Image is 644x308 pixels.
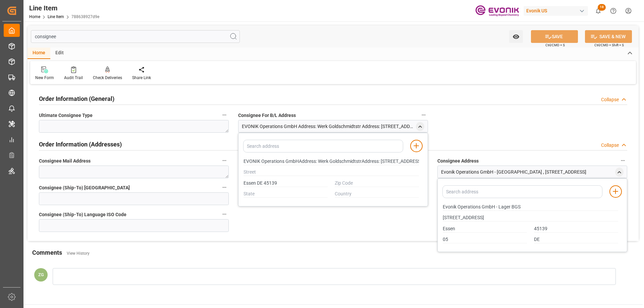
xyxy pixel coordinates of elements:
[524,6,588,16] div: Evonik US
[29,14,40,19] a: Home
[39,158,91,165] span: Consignee Mail Address
[419,111,428,119] button: Consignee For B/L Address
[32,248,62,257] h2: Comments
[531,30,578,43] button: SAVE
[39,184,130,191] span: Consignee (Ship-To) [GEOGRAPHIC_DATA]
[443,225,527,233] input: City
[220,210,229,219] button: Consignee (Ship-To) Language ISO Code
[606,3,621,18] button: Help Center
[335,190,419,198] input: Country
[443,214,618,222] input: Street
[416,122,424,131] div: close menu
[48,14,64,19] a: Line Item
[475,5,519,17] img: Evonik-brand-mark-Deep-Purple-RGB.jpeg_1700498283.jpeg
[598,4,606,11] span: 18
[524,4,591,17] button: Evonik US
[39,140,122,149] h2: Order Information (Addresses)
[64,75,83,81] div: Audit Trail
[591,3,606,18] button: show 18 new notifications
[534,236,618,243] input: Country
[594,43,624,48] span: Ctrl/CMD + Shift + S
[132,75,151,81] div: Share Link
[31,30,240,43] input: Search Fields
[615,168,624,177] div: close menu
[443,236,527,243] input: State
[238,112,296,119] span: Consignee For B/L Address
[28,48,50,59] div: Home
[437,158,479,165] span: Consignee Address
[244,180,328,187] input: City
[442,185,602,198] input: Search address
[619,156,627,165] button: Consignee Address
[50,48,69,59] div: Edit
[601,142,619,149] div: Collapse
[545,43,565,48] span: Ctrl/CMD + S
[244,169,419,176] input: Street
[441,169,586,176] div: Evonik Operations GmbH - [GEOGRAPHIC_DATA] , [STREET_ADDRESS]
[220,111,229,119] button: Ultimate Consignee Type
[39,112,93,119] span: Ultimate Consignee Type
[93,75,122,81] div: Check Deliveries
[220,156,229,165] button: Consignee Mail Address
[243,140,403,152] input: Search address
[534,225,618,233] input: Zip Code
[601,96,619,103] div: Collapse
[220,183,229,192] button: Consignee (Ship-To) [GEOGRAPHIC_DATA]
[35,75,54,81] div: New Form
[443,203,618,211] input: Name
[39,94,114,103] h2: Order Information (General)
[38,272,44,277] span: ZG
[335,180,419,187] input: Zip Code
[244,190,328,198] input: State
[39,211,126,218] span: Consignee (Ship-To) Language ISO Code
[29,3,99,13] div: Line Item
[242,123,414,130] div: EVONIK Operations GmbH Address: Werk Goldschmidtstr Address: [STREET_ADDRESS] , Essen DE 45139
[244,158,419,165] input: Name
[67,251,90,256] a: View History
[585,30,632,43] button: SAVE & NEW
[509,30,523,43] button: open menu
